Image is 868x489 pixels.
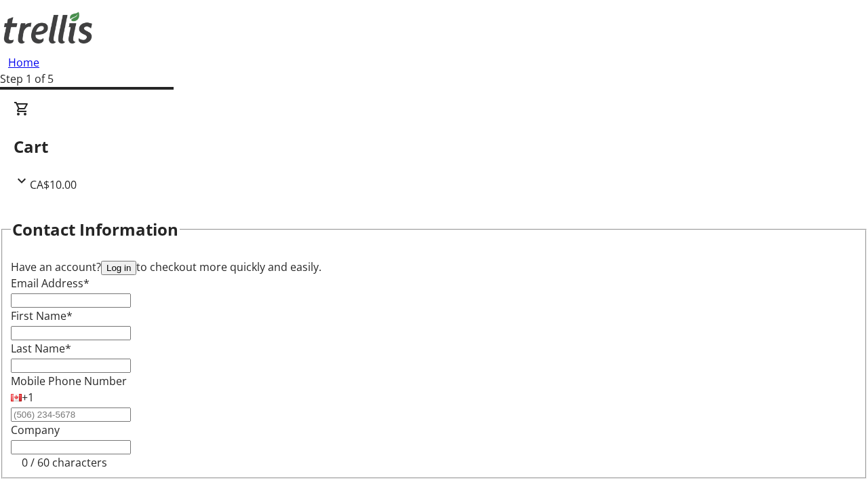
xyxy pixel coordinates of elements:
label: Last Name* [11,341,71,356]
label: Mobile Phone Number [11,374,127,388]
div: CartCA$10.00 [14,101,854,193]
input: (506) 234-5678 [11,407,131,422]
label: Company [11,422,60,437]
h2: Contact Information [12,217,178,242]
span: CA$10.00 [30,177,77,192]
button: Log in [101,261,136,275]
tr-character-limit: 0 / 60 characters [22,455,107,470]
div: Have an account? to checkout more quickly and easily. [11,259,857,275]
label: Email Address* [11,276,90,291]
h2: Cart [14,134,854,159]
label: First Name* [11,308,73,323]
